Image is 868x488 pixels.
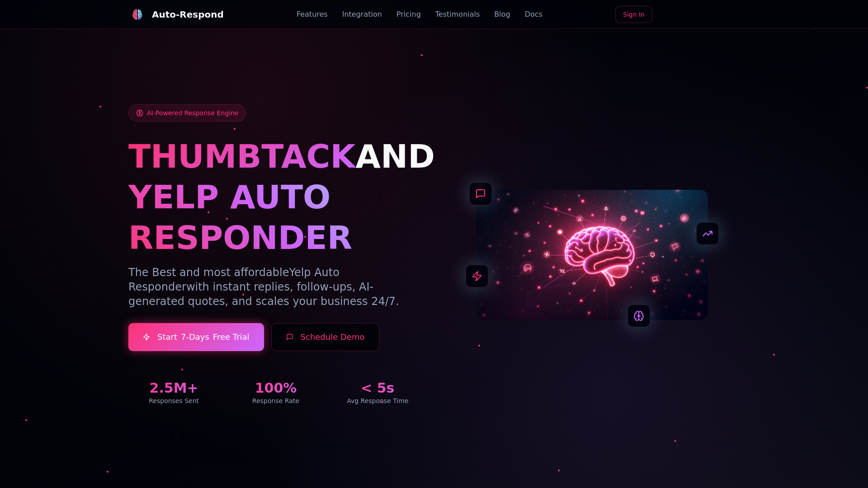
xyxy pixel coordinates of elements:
[655,5,744,25] iframe: Sign in with Google Button
[396,9,421,20] a: Pricing
[230,396,321,405] div: Response Rate
[271,323,380,351] button: Schedule Demo
[128,380,219,396] div: 2.5M+
[128,266,340,293] span: Yelp Auto Responder
[132,9,143,20] img: Auto-Respond Logo
[152,8,224,21] div: Auto-Respond
[147,108,238,117] span: AI-Powered Response Engine
[297,9,328,20] a: Features
[128,137,355,175] span: THUMBTACK
[128,265,423,309] p: The Best and most affordable with instant replies, follow-ups, AI-generated quotes, and scales yo...
[342,9,382,20] a: Integration
[332,396,423,405] div: Avg Response Time
[181,331,209,343] span: 7-Days
[615,6,652,23] a: Sign In
[435,9,480,20] a: Testimonials
[476,190,708,320] img: AI Neural Network Brain
[128,396,219,405] div: Responses Sent
[128,5,224,23] a: Auto-Respond LogoAuto-Respond
[525,9,542,20] a: Docs
[128,323,264,351] a: Start7-DaysFree Trial
[355,137,435,175] span: AND
[128,177,423,258] h1: YELP AUTO RESPONDER
[332,380,423,396] div: < 5s
[494,9,510,20] a: Blog
[230,380,321,396] div: 100%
